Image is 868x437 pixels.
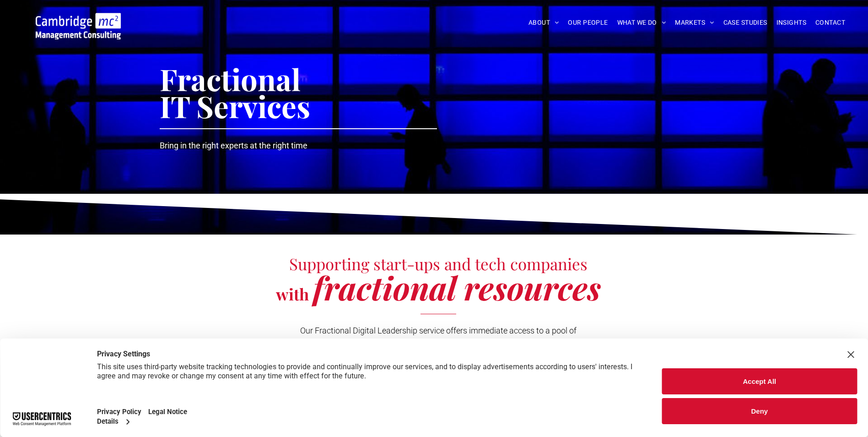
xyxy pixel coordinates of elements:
[613,16,671,30] a: WHAT WE DO
[276,283,309,305] span: with
[160,141,307,150] span: Bring in the right experts at the right time
[36,14,121,24] a: Your Business Transformed | Cambridge Management Consulting
[811,16,850,30] a: CONTACT
[160,86,310,126] span: IT Services
[285,326,593,360] span: Our Fractional Digital Leadership service offers immediate access to a pool of accomplished leade...
[289,253,588,274] span: Supporting start-ups and tech companies
[160,59,301,98] span: Fractional
[772,16,811,30] a: INSIGHTS
[563,16,612,30] a: OUR PEOPLE
[36,13,121,39] img: Go to Homepage
[670,16,718,30] a: MARKETS
[524,16,564,30] a: ABOUT
[719,16,772,30] a: CASE STUDIES
[313,266,601,309] span: fractional resources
